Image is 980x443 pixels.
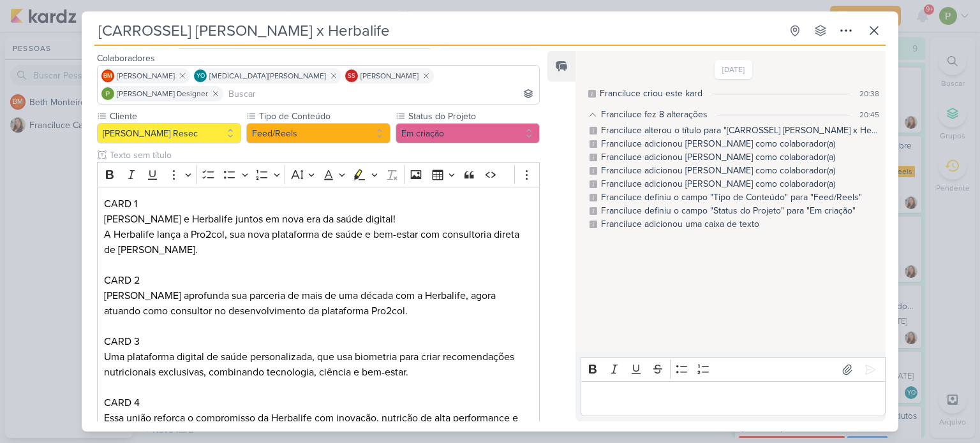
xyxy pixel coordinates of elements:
[590,140,597,148] div: Este log é visível à todos no kard
[588,90,596,98] div: Este log é visível à todos no kard
[104,288,533,319] p: [PERSON_NAME] aprofunda sua parceria de mais de uma década com a Herbalife, agora atuando como co...
[108,110,241,123] label: Cliente
[590,167,597,175] div: Este log é visível à todos no kard
[209,70,326,82] span: [MEDICAL_DATA][PERSON_NAME]
[345,69,358,82] div: Simone Regina Sa
[590,221,597,228] div: Este log é visível à todos no kard
[104,273,533,288] p: CARD 2
[590,180,597,188] div: Este log é visível à todos no kard
[360,70,419,82] span: [PERSON_NAME]
[600,87,702,100] div: Franciluce criou este kard
[107,149,540,162] input: Texto sem título
[117,88,208,99] span: [PERSON_NAME] Designer
[590,127,597,134] div: Este log é visível à todos no kard
[104,196,533,212] p: CARD 1
[859,109,879,120] div: 20:45
[601,204,856,217] div: Franciluce definiu o campo "Status do Projeto" para "Em criação"
[601,177,835,191] div: Franciluce adicionou Paloma Paixão como colaborador(a)
[97,162,540,187] div: Editor toolbar
[581,357,886,382] div: Editor toolbar
[103,73,112,80] p: BM
[117,70,175,82] span: [PERSON_NAME]
[601,164,835,177] div: Franciluce adicionou Yasmin como colaborador(a)
[601,124,879,137] div: Franciluce alterou o título para "[CARROSSEL] Cristiano Ronaldo x Herbalife"
[258,110,390,123] label: Tipo de Conteúdo
[601,191,862,204] div: Franciluce definiu o campo "Tipo de Conteúdo" para "Feed/Reels"
[601,108,708,121] div: Franciluce fez 8 alterações
[104,349,533,380] p: Uma plataforma digital de saúde personalizada, que usa biometria para criar recomendações nutrici...
[104,227,533,258] p: A Herbalife lança a Pro2col, sua nova plataforma de saúde e bem-estar com consultoria direta de [...
[590,194,597,201] div: Este log é visível à todos no kard
[348,73,355,80] p: SS
[101,87,114,100] img: Paloma Paixão Designer
[396,123,540,143] button: Em criação
[601,137,835,150] div: Franciluce adicionou Simone Regina como colaborador(a)
[859,88,879,99] div: 20:38
[590,207,597,215] div: Este log é visível à todos no kard
[601,150,835,164] div: Franciluce adicionou Beth como colaborador(a)
[97,123,241,143] button: [PERSON_NAME] Resec
[590,154,597,161] div: Este log é visível à todos no kard
[194,69,207,82] div: Yasmin Oliveira
[104,395,533,410] p: CARD 4
[97,52,540,65] div: Colaboradores
[197,73,205,80] p: YO
[104,334,533,349] p: CARD 3
[226,86,537,101] input: Buscar
[246,123,390,143] button: Feed/Reels
[104,212,533,227] p: [PERSON_NAME] e Herbalife juntos em nova era da saúde digital!
[407,110,540,123] label: Status do Projeto
[581,381,886,416] div: Editor editing area: main
[601,217,759,231] div: Franciluce adicionou uma caixa de texto
[94,19,781,42] input: Kard Sem Título
[101,69,114,82] div: Beth Monteiro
